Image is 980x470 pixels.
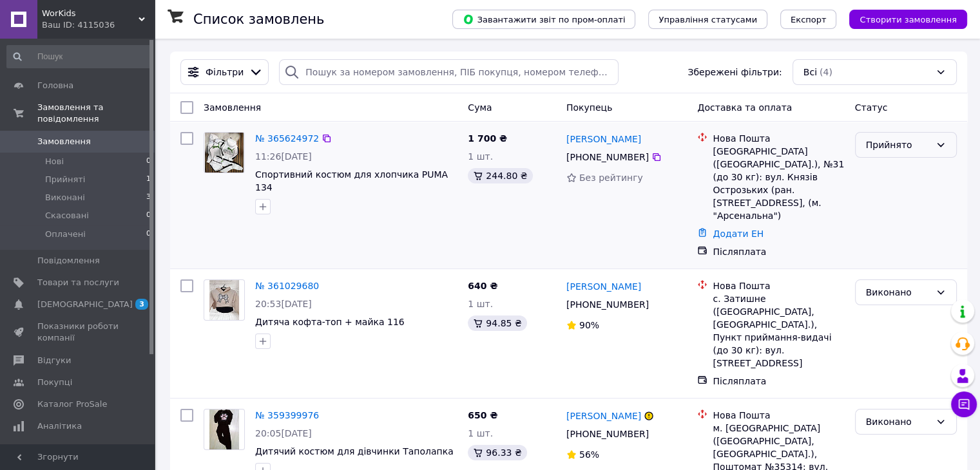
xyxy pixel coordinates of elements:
span: Аналітика [37,420,82,432]
span: 3 [146,192,151,203]
span: [DEMOGRAPHIC_DATA] [37,299,133,310]
span: Доставка та оплата [697,102,792,113]
span: Завантажити звіт по пром-оплаті [463,14,625,25]
input: Пошук за номером замовлення, ПІБ покупця, номером телефону, Email, номером накладної [279,59,619,85]
span: 56% [579,449,599,460]
a: Створити замовлення [836,14,967,24]
div: Виконано [866,415,930,429]
div: Прийнято [866,138,930,152]
span: 0 [146,229,151,240]
span: Повідомлення [37,255,100,267]
span: Cума [468,102,492,113]
span: Товари та послуги [37,277,119,288]
span: 20:05[DATE] [255,428,312,438]
span: Експорт [791,15,827,24]
span: Без рейтингу [579,173,643,183]
a: № 365624972 [255,133,319,144]
span: 1 700 ₴ [468,133,507,144]
button: Завантажити звіт по пром-оплаті [452,10,635,29]
span: Всі [803,66,817,79]
span: Показники роботи компанії [37,321,119,344]
h1: Список замовлень [193,12,324,27]
a: Спортивний костюм для хлопчика PUMA 134 [255,169,448,193]
div: Післяплата [713,245,844,258]
div: 244.80 ₴ [468,168,532,183]
span: 90% [579,320,599,330]
span: 650 ₴ [468,410,497,420]
div: [GEOGRAPHIC_DATA] ([GEOGRAPHIC_DATA].), №31 (до 30 кг): вул. Князів Острозьких (ран. [STREET_ADDR... [713,145,844,222]
a: № 361029680 [255,281,319,291]
span: 0 [146,210,151,221]
div: Післяплата [713,375,844,388]
span: 640 ₴ [468,281,497,291]
span: Оплачені [45,229,86,240]
div: Нова Пошта [713,409,844,422]
span: 1 шт. [468,299,493,309]
span: Збережені фільтри: [687,66,782,79]
span: 20:53[DATE] [255,299,312,309]
span: Замовлення та повідомлення [37,102,155,125]
span: Виконані [45,192,85,203]
span: Фільтри [206,66,244,79]
div: [PHONE_NUMBER] [564,148,651,166]
div: 96.33 ₴ [468,445,526,460]
a: [PERSON_NAME] [566,409,641,422]
button: Чат з покупцем [951,391,977,417]
span: Відгуки [37,355,71,366]
div: [PHONE_NUMBER] [564,296,651,314]
span: Головна [37,80,73,91]
span: Нові [45,156,64,167]
button: Управління статусами [648,10,767,29]
span: Прийняті [45,174,85,185]
span: Каталог ProSale [37,399,107,410]
div: [PHONE_NUMBER] [564,425,651,443]
button: Експорт [780,10,837,29]
a: № 359399976 [255,410,319,420]
img: Фото товару [205,133,244,173]
span: WorKids [42,8,139,19]
span: 1 шт. [468,428,493,438]
div: Ваш ID: 4115036 [42,19,155,31]
span: Створити замовлення [860,15,957,24]
div: Нова Пошта [713,132,844,145]
div: Виконано [866,285,930,299]
div: Нова Пошта [713,279,844,292]
span: 1 [146,174,151,185]
div: 94.85 ₴ [468,315,526,331]
span: Покупці [37,377,72,388]
span: Замовлення [37,136,91,147]
a: Фото товару [204,409,245,450]
span: Скасовані [45,210,89,221]
a: Фото товару [204,132,245,173]
span: Статус [855,102,888,113]
a: [PERSON_NAME] [566,280,641,293]
span: Управління сайтом [37,442,119,465]
a: [PERSON_NAME] [566,133,641,146]
span: (4) [820,67,832,77]
span: 0 [146,156,151,167]
span: 3 [135,299,148,310]
input: Пошук [6,45,152,68]
div: с. Затишне ([GEOGRAPHIC_DATA], [GEOGRAPHIC_DATA].), Пункт приймання-видачі (до 30 кг): вул. [STRE... [713,292,844,370]
span: 1 шт. [468,151,493,162]
a: Дитяча кофта-топ + майка 116 [255,317,405,327]
span: Управління статусами [658,15,757,24]
a: Дитячий костюм для дівчинки Таполапка [255,446,454,456]
img: Фото товару [209,409,240,449]
img: Фото товару [209,280,240,320]
span: 11:26[DATE] [255,151,312,162]
span: Покупець [566,102,612,113]
span: Замовлення [204,102,261,113]
a: Фото товару [204,279,245,321]
button: Створити замовлення [849,10,967,29]
a: Додати ЕН [713,229,764,239]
